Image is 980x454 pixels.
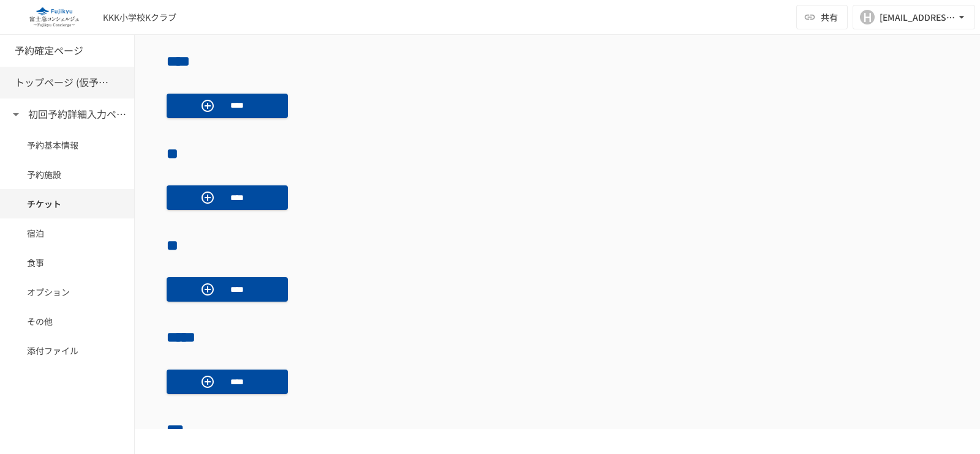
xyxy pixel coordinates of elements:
img: eQeGXtYPV2fEKIA3pizDiVdzO5gJTl2ahLbsPaD2E4R [15,7,93,27]
h6: 予約確定ページ [15,43,83,59]
button: H[EMAIL_ADDRESS][PERSON_NAME][DOMAIN_NAME] [853,5,975,29]
span: 共有 [821,10,838,24]
span: その他 [27,314,107,328]
span: チケット [27,197,107,210]
span: オプション [27,285,107,299]
h6: 初回予約詳細入力ページ [28,106,126,122]
div: [EMAIL_ADDRESS][PERSON_NAME][DOMAIN_NAME] [880,10,956,25]
div: KKK小学校Kクラブ [103,11,176,24]
span: 予約基本情報 [27,138,107,152]
span: 食事 [27,256,107,269]
span: 予約施設 [27,168,107,181]
button: 共有 [796,5,848,29]
h6: トップページ (仮予約一覧) [15,75,113,91]
div: H [860,10,875,24]
span: 宿泊 [27,226,107,240]
span: 添付ファイル [27,344,107,357]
